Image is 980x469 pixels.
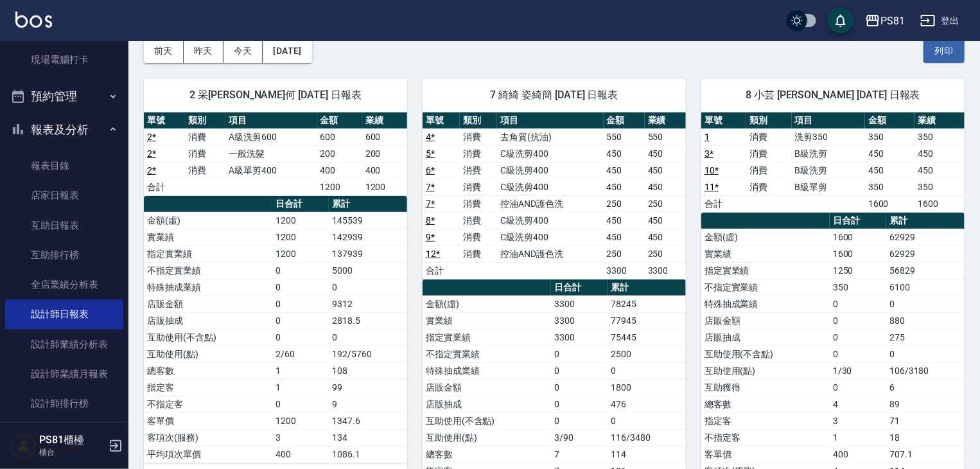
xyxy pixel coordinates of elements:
td: 不指定實業績 [144,262,272,279]
td: 總客數 [423,446,551,463]
td: 1200 [317,179,362,195]
td: 1600 [830,229,886,245]
th: 單號 [144,112,185,129]
td: 1250 [830,262,886,279]
td: 7 [551,446,608,463]
td: 特殊抽成業績 [701,296,830,312]
td: 0 [830,379,886,396]
td: 75445 [608,329,686,346]
th: 類別 [185,112,226,129]
td: C級洗剪400 [497,229,603,245]
td: 450 [865,145,914,162]
td: 2818.5 [329,312,407,329]
td: B級洗剪 [792,162,865,179]
td: 去角質(抗油) [497,128,603,145]
td: 一般洗髮 [225,145,317,162]
th: 項目 [497,112,603,129]
th: 類別 [460,112,497,129]
a: 店家日報表 [5,181,123,210]
th: 日合計 [272,196,329,213]
button: 登出 [915,9,965,33]
th: 單號 [423,112,460,129]
div: PS81 [880,13,905,29]
a: 設計師業績分析表 [5,330,123,359]
td: 450 [604,229,645,245]
td: 1 [272,362,329,379]
td: 互助使用(不含點) [144,329,272,346]
th: 金額 [317,112,362,129]
td: 3300 [645,262,686,279]
td: 不指定實業績 [423,346,551,362]
td: 192/5760 [329,346,407,362]
td: 9 [329,396,407,412]
button: 前天 [144,39,184,63]
table: a dense table [423,112,686,279]
td: 0 [272,312,329,329]
td: 6 [886,379,965,396]
td: 互助使用(點) [423,429,551,446]
td: 0 [551,396,608,412]
td: 250 [604,195,645,212]
td: B級洗剪 [792,145,865,162]
td: 實業績 [701,245,830,262]
td: 不指定實業績 [701,279,830,296]
td: 62929 [886,229,965,245]
p: 櫃台 [39,447,105,458]
td: 0 [608,412,686,429]
td: 1 [830,429,886,446]
td: C級洗剪400 [497,145,603,162]
td: 3300 [604,262,645,279]
td: 消費 [185,128,226,145]
h5: PS81櫃檯 [39,434,105,447]
td: 總客數 [701,396,830,412]
td: 116/3480 [608,429,686,446]
td: 店販抽成 [144,312,272,329]
td: A級洗剪600 [225,128,317,145]
td: 店販金額 [423,379,551,396]
td: 消費 [460,128,497,145]
img: Person [10,433,36,459]
a: 報表目錄 [5,151,123,181]
td: 250 [604,245,645,262]
td: 600 [362,128,407,145]
td: 142939 [329,229,407,245]
td: 450 [604,212,645,229]
td: 71 [886,412,965,429]
td: 店販金額 [701,312,830,329]
td: 0 [272,329,329,346]
td: 400 [830,446,886,463]
td: 400 [272,446,329,463]
td: 消費 [460,245,497,262]
th: 業績 [645,112,686,129]
td: 450 [645,145,686,162]
th: 累計 [608,279,686,296]
td: 5000 [329,262,407,279]
td: 店販抽成 [423,396,551,412]
a: 設計師排行榜 [5,389,123,418]
td: 450 [914,145,965,162]
td: 特殊抽成業績 [144,279,272,296]
td: 消費 [746,162,791,179]
td: 200 [317,145,362,162]
th: 項目 [792,112,865,129]
button: 預約管理 [5,80,123,113]
td: 1600 [914,195,965,212]
td: 3/90 [551,429,608,446]
td: 18 [886,429,965,446]
td: 1200 [272,229,329,245]
td: 指定客 [144,379,272,396]
td: 消費 [460,229,497,245]
td: 4 [830,396,886,412]
td: 707.1 [886,446,965,463]
td: 0 [272,279,329,296]
td: 108 [329,362,407,379]
td: 275 [886,329,965,346]
th: 累計 [886,213,965,229]
td: 3300 [551,312,608,329]
table: a dense table [144,112,407,196]
th: 累計 [329,196,407,213]
td: 350 [865,128,914,145]
td: 洗剪350 [792,128,865,145]
td: 金額(虛) [423,296,551,312]
td: 400 [362,162,407,179]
